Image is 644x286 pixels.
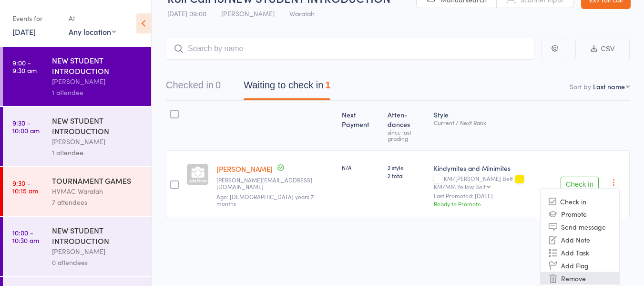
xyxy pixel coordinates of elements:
div: Next Payment [338,105,384,146]
div: 0 [215,80,221,90]
div: KM/[PERSON_NAME] Belt [434,175,553,190]
a: [PERSON_NAME] [216,164,273,174]
a: [DATE] [12,26,36,37]
time: 9:00 - 9:30 am [12,59,37,74]
div: [PERSON_NAME] [52,76,143,87]
a: 10:00 -10:30 amNEW STUDENT INTRODUCTION[PERSON_NAME]0 attendees [3,217,151,276]
div: [PERSON_NAME] [52,246,143,257]
div: 7 attendees [52,197,143,208]
button: Checked in0 [166,75,221,100]
a: 9:30 -10:00 amNEW STUDENT INTRODUCTION[PERSON_NAME]1 attendee [3,107,151,166]
div: NEW STUDENT INTRODUCTION [52,225,143,246]
li: Add Task [541,246,619,259]
input: Search by name [166,38,534,60]
div: Current / Next Rank [434,119,553,126]
a: 9:30 -10:15 amTOURNAMENT GAMESHVMAC Waratah7 attendees [3,167,151,216]
div: Events for [12,11,59,26]
div: [PERSON_NAME] [52,136,143,147]
a: 9:00 -9:30 amNEW STUDENT INTRODUCTION[PERSON_NAME]1 attendee [3,47,151,106]
time: 9:30 - 10:00 am [12,119,40,134]
li: Promote [541,207,619,220]
div: 1 attendee [52,87,143,98]
div: Atten­dances [384,105,429,146]
div: 1 [325,80,330,90]
div: NEW STUDENT INTRODUCTION [52,55,143,76]
div: TOURNAMENT GAMES [52,175,143,186]
small: Last Promoted: [DATE] [434,192,553,199]
label: Sort by [570,82,591,91]
div: Style [430,105,557,146]
small: rebhahn@yahoo.com [216,177,334,191]
span: [PERSON_NAME] [221,9,275,18]
li: Check in [541,195,619,207]
span: 2 total [388,171,426,180]
div: 1 attendee [52,147,143,158]
button: Waiting to check in1 [244,75,330,100]
div: since last grading [388,129,426,141]
li: Send message [541,220,619,233]
time: 9:30 - 10:15 am [12,179,38,194]
div: 0 attendees [52,257,143,268]
div: Any location [69,26,116,37]
li: Remove [541,272,619,285]
div: Kindymites and Minimites [434,163,553,173]
div: NEW STUDENT INTRODUCTION [52,115,143,136]
div: Last name [593,82,625,91]
span: Age: [DEMOGRAPHIC_DATA] years 7 months [216,192,314,207]
time: 10:00 - 10:30 am [12,229,39,244]
div: Ready to Promote [434,200,553,208]
div: At [69,11,116,26]
div: N/A [342,163,380,171]
div: KM/MM Yellow Belt [434,183,486,190]
button: Check in [561,177,599,192]
span: [DATE] 09:00 [167,9,206,18]
button: CSV [575,39,630,59]
li: Add Flag [541,259,619,272]
div: HVMAC Waratah [52,186,143,197]
span: Waratah [289,9,315,18]
li: Add Note [541,233,619,246]
span: 2 style [388,163,426,171]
